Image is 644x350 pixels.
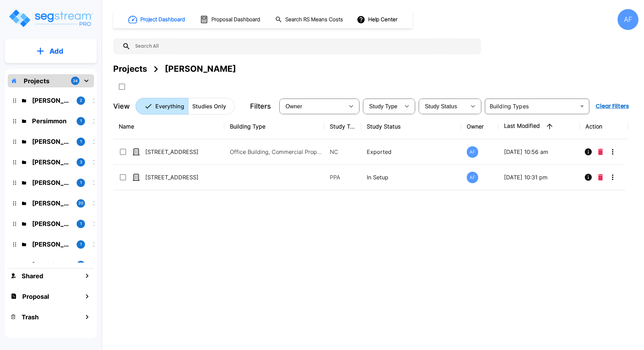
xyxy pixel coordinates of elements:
button: Proposal Dashboard [197,12,264,27]
img: Logo [8,8,93,28]
p: Dani Sternbuch [32,157,71,167]
div: Projects [113,63,147,75]
p: [STREET_ADDRESS] [145,148,215,156]
p: Persimmon [32,116,71,126]
button: Studies Only [188,98,235,115]
div: Select [364,96,400,116]
p: 2 [80,262,82,268]
p: 1 [80,180,82,186]
div: AF [618,9,638,30]
p: PPA [330,173,356,181]
div: AF [467,172,478,183]
button: Info [581,170,595,184]
input: Building Types [487,101,576,111]
button: More-Options [606,145,620,159]
th: Building Type [224,114,324,139]
p: NC [330,148,356,156]
p: Everything [155,102,184,110]
button: Help Center [355,13,400,26]
p: Exported [367,148,456,156]
th: Action [580,114,628,139]
th: Study Type [324,114,361,139]
input: Search All [131,38,478,54]
p: 2 [80,98,82,103]
th: Owner [461,114,498,139]
p: 20 [78,200,83,206]
span: Study Status [425,103,457,109]
p: View [113,101,130,111]
div: [PERSON_NAME] [165,63,236,75]
p: [STREET_ADDRESS] [145,173,215,181]
p: 1 [80,221,82,227]
span: Study Type [369,103,397,109]
p: Filters [250,101,271,111]
th: Study Status [361,114,461,139]
p: Florence Yee [32,96,71,105]
button: Everything [135,98,188,115]
th: Name [113,114,224,139]
p: Abba Stein [32,199,71,208]
p: 1 [80,118,82,124]
p: In Setup [367,173,456,181]
button: Clear Filters [593,99,632,113]
p: [DATE] 10:56 am [504,148,574,156]
button: Delete [595,145,606,159]
p: Taoufik Lahrache [32,178,71,187]
h1: Project Dashboard [140,16,185,24]
p: Bruce Teitelbaum [32,260,71,270]
button: SelectAll [115,80,129,94]
div: Platform [135,98,235,115]
h1: Trash [22,312,39,322]
p: Elchonon Weinberg [32,240,71,249]
p: 1 [80,139,82,145]
div: Select [281,96,344,116]
p: Abba Stein [32,137,71,146]
button: Search RS Means Costs [272,13,347,26]
button: More-Options [606,170,620,184]
p: 3 [80,159,82,165]
p: Projects [24,76,49,86]
th: Last Modified [498,114,580,139]
p: Dilip Vadakkoot [32,219,71,228]
span: Owner [286,103,302,109]
div: AF [467,146,478,158]
p: Studies Only [192,102,226,110]
p: [DATE] 10:31 pm [504,173,574,181]
button: Open [577,101,587,111]
button: Delete [595,170,606,184]
button: Add [5,41,97,61]
h1: Proposal [22,292,49,301]
p: Office Building, Commercial Property Site [230,148,324,156]
h1: Shared [22,271,43,281]
p: Add [49,46,63,56]
h1: Proposal Dashboard [211,16,260,24]
div: Select [420,96,466,116]
h1: Search RS Means Costs [285,16,343,24]
button: Info [581,145,595,159]
button: Project Dashboard [125,12,189,27]
p: 34 [73,78,78,84]
p: 1 [80,241,82,247]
